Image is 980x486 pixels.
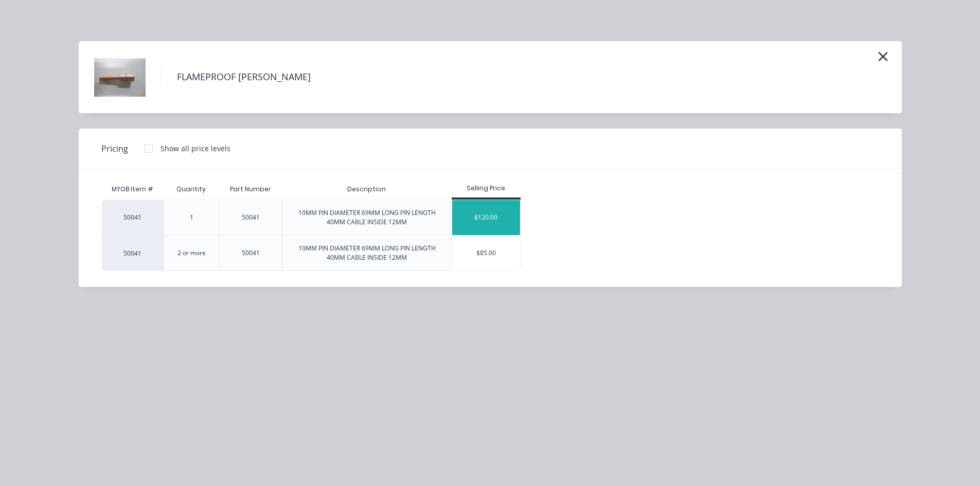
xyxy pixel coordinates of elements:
div: Show all price levels [161,143,230,154]
img: FLAMEPROOF PIN MIRETTI [94,51,146,103]
div: 1 [190,213,193,222]
div: 50041 [242,248,260,258]
div: 50041 [102,235,164,271]
div: Description [339,176,394,202]
div: Selling Price [452,184,521,193]
div: 50041 [102,200,164,235]
div: $120.00 [452,200,521,235]
div: $85.00 [452,236,521,271]
h4: FLAMEPROOF [PERSON_NAME] [161,67,326,87]
div: 50041 [242,213,260,222]
div: 10MM PIN DIAMETER 69MM LONG PIN LENGTH 40MM CABLE INSIDE 12MM [291,244,443,262]
div: 2 or more [177,248,206,258]
div: 10MM PIN DIAMETER 69MM LONG PIN LENGTH 40MM CABLE INSIDE 12MM [291,208,443,227]
div: Part Number [222,176,279,202]
span: Pricing [101,142,128,155]
div: Quantity [168,176,214,202]
div: MYOB Item # [102,179,164,200]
